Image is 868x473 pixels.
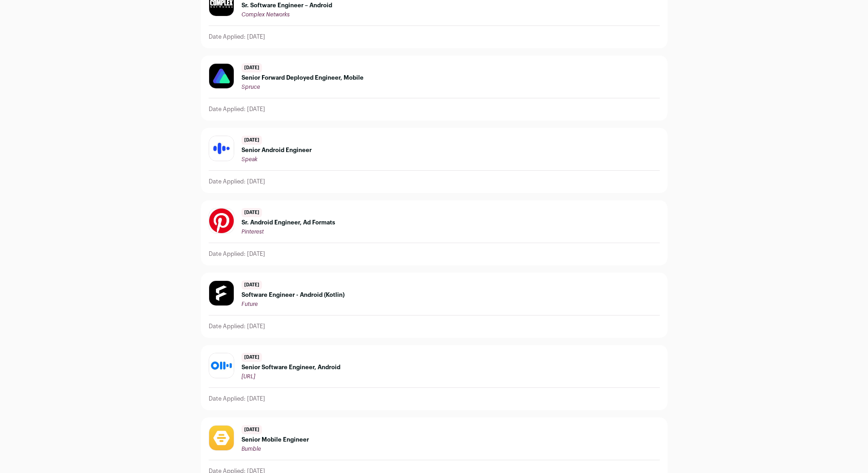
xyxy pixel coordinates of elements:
img: a5e4f23570ccbe80d6029e56fab1cc4797ce05ba389c3f8ed39f77343f93c83d.jpg [209,64,234,88]
a: [DATE] Software Engineer - Android (Kotlin) Future Date Applied: [DATE] [201,273,667,337]
img: e56e2fca2fd10c47413caba720555eb407866dce27671369e47ffc29eece9aef.jpg [209,209,234,233]
a: [DATE] Sr. Android Engineer, Ad Formats Pinterest Date Applied: [DATE] [201,201,667,265]
span: Future [241,301,258,307]
a: [DATE] Senior Android Engineer Speak Date Applied: [DATE] [201,128,667,193]
span: [DATE] [241,353,262,362]
p: Date Applied: [DATE] [209,178,265,185]
span: Pinterest [241,229,264,234]
span: Spruce [241,84,260,90]
span: Senior Forward Deployed Engineer, Mobile [241,74,364,81]
p: Date Applied: [DATE] [209,395,265,402]
span: [DATE] [241,136,262,145]
img: f7d4e0e79d1502d2c5cb2d43e599fb656a2b36673ea721a25e585d67213c479e.png [209,426,234,450]
p: Date Applied: [DATE] [209,106,265,113]
span: Complex Networks [241,12,290,17]
span: [URL] [241,374,255,379]
span: [DATE] [241,63,262,72]
span: Sr. Android Engineer, Ad Formats [241,219,335,226]
span: Senior Mobile Engineer [241,436,309,443]
a: [DATE] Senior Software Engineer, Android [URL] Date Applied: [DATE] [201,346,667,410]
img: 7b2ba87ca6a3d14569def2aba0e7a86515bcb237061edada7f2fb63d4a32c1af.png [209,281,234,305]
span: Bumble [241,446,261,452]
p: Date Applied: [DATE] [209,33,265,41]
span: [DATE] [241,208,262,217]
p: Date Applied: [DATE] [209,250,265,258]
span: [DATE] [241,425,262,434]
a: [DATE] Senior Forward Deployed Engineer, Mobile Spruce Date Applied: [DATE] [201,56,667,120]
img: 242a75ca13b184d7908051556dd7bcc7e5c61c9a0f8b053cd665d2a9578634e1.jpg [209,136,234,161]
span: Senior Software Engineer, Android [241,364,340,371]
p: Date Applied: [DATE] [209,323,265,330]
span: Software Engineer - Android (Kotlin) [241,291,344,299]
span: [DATE] [241,280,262,290]
img: b7af4365e6be8f841a25747027d2deccdf48ba923773db1e8fe0b96990102844.jpg [209,353,234,378]
span: Sr. Software Engineer – Android [241,2,332,9]
span: Senior Android Engineer [241,147,312,154]
span: Speak [241,157,257,162]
